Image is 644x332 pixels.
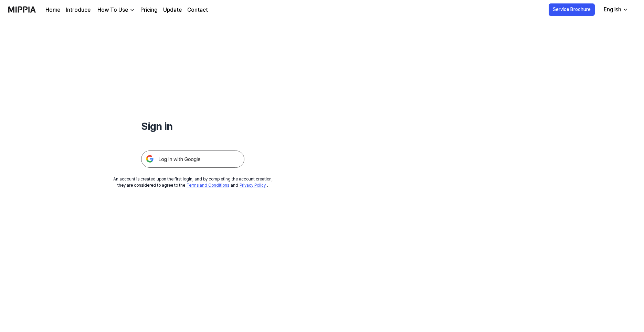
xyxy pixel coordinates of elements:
div: English [602,6,623,14]
a: Pricing [140,6,158,14]
a: Update [163,6,182,14]
button: How To Use [96,6,135,14]
a: Privacy Policy [240,183,266,188]
h1: Sign in [141,118,244,134]
div: How To Use [96,6,129,14]
a: Contact [187,6,208,14]
button: English [598,3,632,17]
a: Home [45,6,60,14]
img: 구글 로그인 버튼 [141,151,244,168]
button: Service Brochure [549,3,595,16]
img: down [129,7,135,13]
a: Terms and Conditions [187,183,229,188]
a: Introduce [66,6,91,14]
div: An account is created upon the first login, and by completing the account creation, they are cons... [113,176,273,188]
